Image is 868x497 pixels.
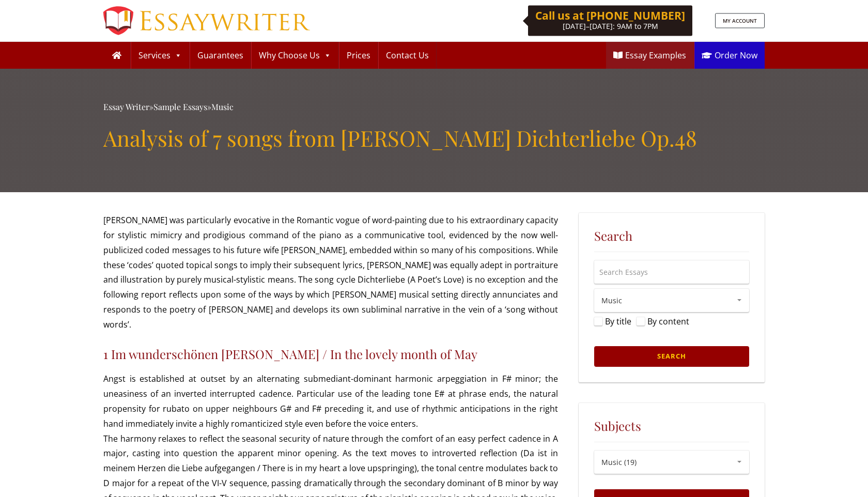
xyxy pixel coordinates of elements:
a: Contact Us [379,42,436,69]
input: Search [594,346,749,367]
label: By title [605,317,631,325]
b: Call us at [PHONE_NUMBER] [535,8,685,23]
a: Order Now [694,42,765,69]
span: [DATE]–[DATE]: 9AM to 7PM [563,21,658,31]
h3: 1 Im wunderschönen [PERSON_NAME] / In the lovely month of May [103,347,558,362]
a: Music [211,101,234,112]
a: Services [131,42,189,69]
a: Essay Writer [103,101,149,112]
label: By content [647,317,689,325]
h5: Subjects [594,418,749,433]
h1: Analysis of 7 songs from [PERSON_NAME] Dichterliebe Op.48 [103,125,765,151]
div: » » [103,100,765,115]
h5: Search [594,228,749,243]
input: Search Essays [594,260,749,284]
a: Prices [339,42,378,69]
a: Guarantees [190,42,251,69]
a: Essay Examples [606,42,693,69]
a: MY ACCOUNT [715,13,765,28]
p: [PERSON_NAME] was particularly evocative in the Romantic vogue of word-painting due to his extrao... [103,213,558,332]
a: Sample Essays [153,101,207,112]
a: Why Choose Us [252,42,338,69]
